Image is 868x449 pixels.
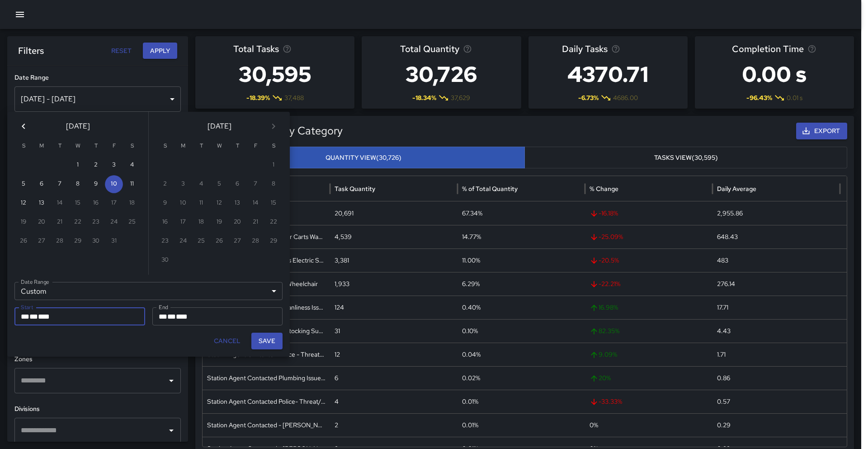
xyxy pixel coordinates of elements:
button: 7 [51,175,69,193]
button: 5 [14,175,33,193]
span: [DATE] [66,120,90,133]
label: Start [21,303,33,311]
button: 13 [33,194,51,212]
span: Day [29,313,38,320]
span: Tuesday [193,137,209,155]
button: 4 [123,156,141,174]
button: 11 [123,175,141,193]
label: Date Range [21,278,49,286]
span: Sunday [15,137,32,155]
span: Tuesday [52,137,68,155]
span: Saturday [265,137,282,155]
button: 9 [87,175,105,193]
button: 10 [105,175,123,193]
span: Year [38,313,50,320]
button: 6 [33,175,51,193]
button: Save [251,333,283,349]
span: Friday [247,137,264,155]
span: Sunday [157,137,173,155]
span: Monday [33,137,50,155]
span: Thursday [88,137,104,155]
button: 12 [14,194,33,212]
span: Month [159,313,167,320]
button: Previous month [14,117,33,135]
span: [DATE] [208,120,231,133]
span: Monday [175,137,191,155]
button: Cancel [210,333,244,349]
span: Thursday [229,137,245,155]
span: Month [21,313,29,320]
button: 8 [69,175,87,193]
span: Year [176,313,188,320]
label: End [159,303,168,311]
span: Wednesday [70,137,86,155]
span: Day [167,313,176,320]
button: 1 [69,156,87,174]
span: Friday [106,137,122,155]
span: Saturday [124,137,140,155]
div: Custom [14,282,283,300]
span: Wednesday [211,137,227,155]
button: 2 [87,156,105,174]
button: 3 [105,156,123,174]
